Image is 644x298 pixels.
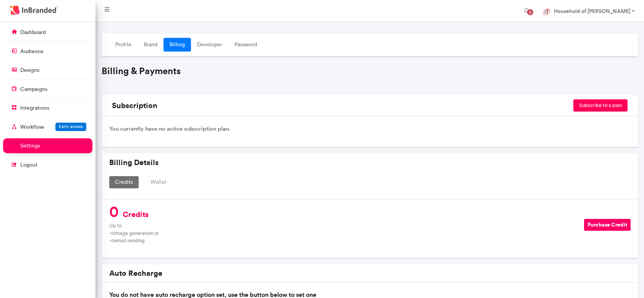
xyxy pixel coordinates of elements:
[554,8,630,15] strong: Household of [PERSON_NAME]
[573,99,628,112] button: Subscribe to a plan
[8,4,60,16] img: InBranded Logo
[3,100,92,115] a: integrations
[59,124,83,129] span: Early access
[20,161,37,169] p: logout
[145,176,172,188] button: Wallet
[109,222,578,244] p: Up to - 0 image generation or - 0 email sending
[20,66,39,74] p: designs
[3,120,92,134] a: WorkflowEarly access
[109,38,138,52] a: Profile
[109,269,631,278] h5: Auto Recharge
[20,86,47,93] p: campaigns
[535,3,641,18] a: Household of [PERSON_NAME]
[20,142,40,150] p: settings
[3,138,92,153] a: settings
[3,63,92,77] a: designs
[3,25,92,39] a: dashboard
[102,66,638,77] h4: Billing & Payments
[109,176,139,188] button: Credits
[109,101,283,110] h5: Subscription
[109,207,149,219] h4: 0
[163,38,191,52] a: Billing
[109,158,631,167] h5: Billing Details
[584,219,631,231] button: Purchase Credit
[20,104,49,112] p: integrations
[123,209,149,219] span: Credits
[527,9,533,15] span: 2
[20,123,44,131] p: Workflow
[541,6,552,18] img: profile dp
[518,3,535,18] button: 2
[109,124,631,133] p: You currently have no active subscription plan.
[138,38,163,52] a: Brand
[191,38,228,52] a: Developer
[20,29,46,36] p: dashboard
[3,82,92,96] a: campaigns
[228,38,263,52] a: Password
[20,48,44,55] p: audience
[3,44,92,58] a: audience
